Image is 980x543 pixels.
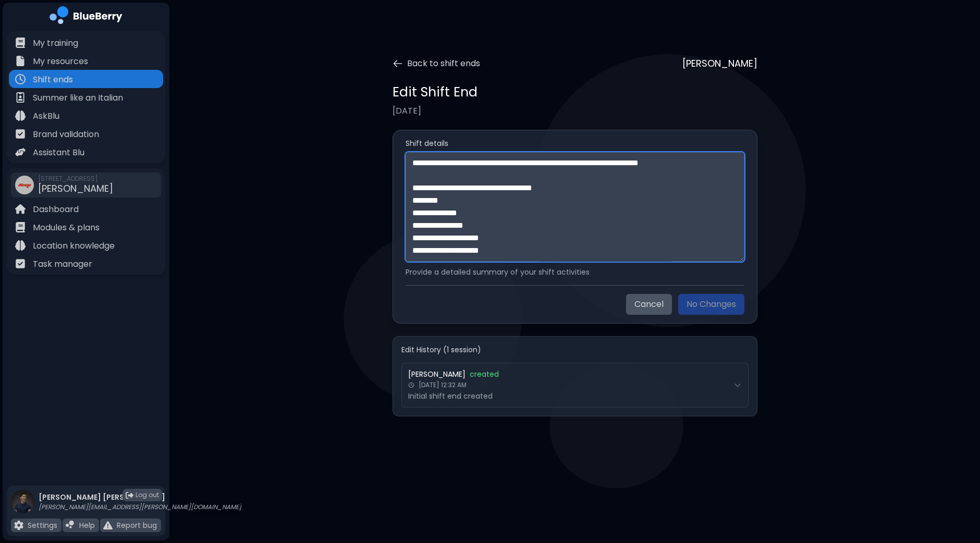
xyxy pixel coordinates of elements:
p: [PERSON_NAME] [PERSON_NAME] [39,492,241,502]
p: Settings [28,521,57,530]
button: Cancel [626,294,672,315]
img: file icon [15,38,26,48]
img: file icon [15,110,26,121]
img: logout [126,491,133,499]
p: Location knowledge [33,240,115,252]
p: Summer like an Italian [33,92,123,104]
p: [PERSON_NAME][EMAIL_ADDRESS][PERSON_NAME][DOMAIN_NAME] [39,503,241,511]
p: Initial shift end created [408,391,729,401]
button: Back to shift ends [393,57,480,70]
img: file icon [15,92,26,103]
p: Modules & plans [33,221,100,234]
span: [PERSON_NAME] [38,182,113,195]
img: file icon [14,521,23,530]
img: file icon [15,56,26,66]
p: My resources [33,55,88,68]
p: Help [79,521,95,530]
img: file icon [15,258,26,269]
img: file icon [15,240,26,251]
img: file icon [15,74,26,84]
img: file icon [66,521,75,530]
label: Shift details [406,139,744,148]
p: Shift ends [33,73,73,86]
p: Brand validation [33,128,99,141]
p: My training [33,37,78,50]
img: file icon [15,204,26,214]
button: No Changes [678,294,744,315]
span: [PERSON_NAME] [408,369,465,379]
p: Task manager [33,258,92,270]
p: [PERSON_NAME] [682,56,757,71]
span: [STREET_ADDRESS] [38,175,113,183]
span: created [470,369,499,379]
img: company logo [50,6,123,28]
p: Assistant Blu [33,146,84,159]
img: profile photo [11,490,34,524]
span: [DATE] 12:32 AM [419,381,467,389]
span: Log out [136,491,159,499]
h1: Edit Shift End [393,83,477,101]
p: Report bug [117,521,157,530]
p: Dashboard [33,203,79,216]
h4: Edit History ( 1 session ) [401,345,749,354]
img: company thumbnail [15,176,34,194]
img: file icon [103,521,113,530]
p: Provide a detailed summary of your shift activities [406,267,744,277]
img: file icon [15,222,26,232]
img: file icon [15,129,26,139]
img: file icon [15,147,26,157]
p: AskBlu [33,110,59,122]
p: [DATE] [393,105,757,117]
